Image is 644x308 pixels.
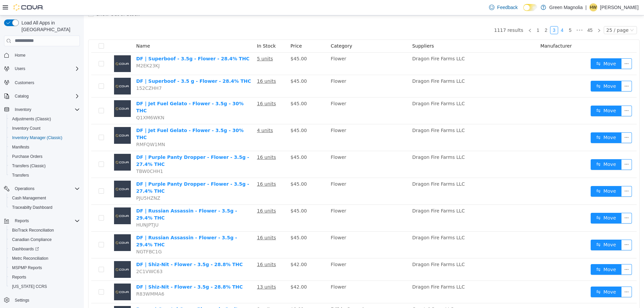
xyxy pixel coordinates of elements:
[459,11,466,18] a: 2
[549,3,583,11] p: Green Magnolia
[9,273,29,281] a: Reports
[7,226,83,235] button: BioTrack Reconciliation
[12,296,32,304] a: Settings
[12,237,52,242] span: Canadian Compliance
[507,271,538,282] button: icon: swapMove
[12,106,80,114] span: Inventory
[9,236,54,244] a: Canadian Compliance
[7,244,83,254] a: Dashboards
[9,226,80,234] span: BioTrack Reconciliation
[7,263,83,272] button: MSPMP Reports
[207,41,223,46] span: $45.00
[207,63,223,68] span: $45.00
[7,282,83,291] button: [US_STATE] CCRS
[410,11,439,19] li: 1117 results
[537,271,548,282] button: icon: ellipsis
[173,28,192,33] span: In Stock
[9,171,80,179] span: Transfers
[9,143,32,151] a: Manifests
[9,203,55,211] a: Traceabilty Dashboard
[328,220,381,225] span: Dragon Fire Farms LLC
[7,152,83,161] button: Purchase Orders
[30,165,47,182] img: DF | Purple Panty Dropper - Flower - 3.5g - 27.4% THC placeholder
[12,79,37,87] a: Customers
[9,115,80,123] span: Adjustments (Classic)
[457,28,488,33] span: Manufacturer
[9,162,80,170] span: Transfers (Classic)
[328,269,381,274] span: Dragon Fire Farms LLC
[507,249,538,259] button: icon: swapMove
[9,226,57,234] a: BioTrack Reconciliation
[12,284,47,289] span: [US_STATE] CCRS
[12,92,31,100] button: Catalog
[244,37,326,60] td: Flower
[7,133,83,142] button: Inventory Manager (Classic)
[9,273,80,281] span: Reports
[12,92,80,100] span: Catalog
[458,11,466,19] li: 2
[173,41,189,46] u: 5 units
[511,11,519,19] li: Next Page
[507,43,538,54] button: icon: swapMove
[15,186,35,191] span: Operations
[490,11,501,19] span: •••
[244,163,326,189] td: Flower
[52,166,165,178] a: DF | Purple Panty Dropper - Flower - 3.5g - 27.4% THC
[9,152,80,161] span: Purchase Orders
[523,4,537,11] input: Dark Mode
[52,48,76,53] span: M2EK23KJ
[497,4,518,11] span: Feedback
[9,254,80,262] span: Metrc Reconciliation
[7,203,83,212] button: Traceabilty Dashboard
[537,65,548,76] button: icon: ellipsis
[9,134,65,142] a: Inventory Manager (Classic)
[482,11,490,19] li: 5
[15,80,34,85] span: Customers
[328,85,381,91] span: Dragon Fire Farms LLC
[207,220,223,225] span: $45.00
[173,269,192,274] u: 13 units
[207,112,223,118] span: $45.00
[9,124,43,132] a: Inventory Count
[507,90,538,101] button: icon: swapMove
[52,253,79,259] span: 2C1VWC63
[12,154,43,159] span: Purchase Orders
[450,11,458,19] li: 1
[173,246,192,252] u: 16 units
[52,234,78,239] span: NGTFBC1G
[7,171,83,180] button: Transfers
[244,189,326,216] td: Flower
[207,85,223,91] span: $45.00
[52,70,78,75] span: 152CZHH7
[207,28,218,33] span: Price
[328,166,381,171] span: Dragon Fire Farms LLC
[474,11,482,19] li: 4
[52,153,79,159] span: TBW0CHH1
[486,1,520,14] a: Feedback
[12,65,28,73] button: Users
[9,203,80,211] span: Traceabilty Dashboard
[52,28,66,33] span: Name
[7,235,83,244] button: Canadian Compliance
[12,144,29,150] span: Manifests
[244,243,326,265] td: Flower
[501,11,511,18] a: 45
[15,298,29,303] span: Settings
[15,53,25,58] span: Home
[244,82,326,109] td: Flower
[546,13,550,17] i: icon: down
[30,40,47,57] img: DF | Superboof - 3.5g - Flower - 28.4% THC placeholder
[507,65,538,76] button: icon: swapMove
[52,112,160,125] a: DF | Jet Fuel Gelato - Flower - 3.5g - 30% THC
[12,228,54,233] span: BioTrack Reconciliation
[537,249,548,259] button: icon: ellipsis
[450,11,458,18] a: 1
[9,194,49,202] a: Cash Management
[173,166,192,171] u: 16 units
[537,90,548,101] button: icon: ellipsis
[9,171,32,179] a: Transfers
[328,291,370,297] span: Coastal Crop, LLC
[207,166,223,171] span: $45.00
[173,193,192,198] u: 16 units
[244,136,326,163] td: Flower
